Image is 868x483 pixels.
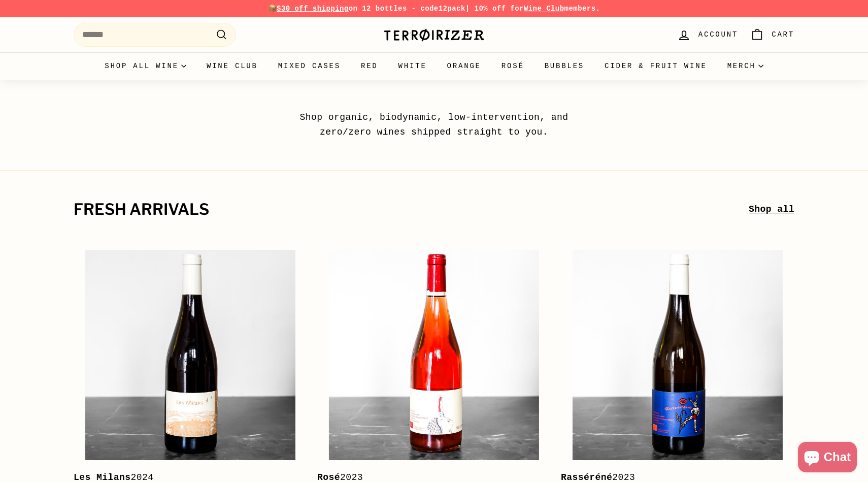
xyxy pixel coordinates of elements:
span: Cart [772,29,794,40]
strong: 12pack [439,5,465,13]
summary: Shop all wine [94,52,196,80]
a: Orange [437,52,491,80]
summary: Merch [717,52,774,80]
p: 📦 on 12 bottles - code | 10% off for members. [74,3,794,14]
span: Account [698,29,738,40]
a: Rosé [491,52,535,80]
span: $30 off shipping [277,5,349,13]
a: Cart [744,20,800,50]
a: Mixed Cases [268,52,351,80]
a: Account [671,20,744,50]
a: Cider & Fruit Wine [594,52,717,80]
b: Les Milans [74,472,131,482]
p: Shop organic, biodynamic, low-intervention, and zero/zero wines shipped straight to you. [277,110,591,140]
a: White [388,52,437,80]
b: Rasséréné [561,472,612,482]
a: Shop all [749,202,794,217]
inbox-online-store-chat: Shopify online store chat [795,442,860,475]
b: Rosé [317,472,340,482]
a: Wine Club [196,52,268,80]
h2: fresh arrivals [74,201,749,218]
a: Bubbles [535,52,594,80]
a: Wine Club [524,5,564,13]
a: Red [351,52,388,80]
div: Primary [53,52,815,80]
